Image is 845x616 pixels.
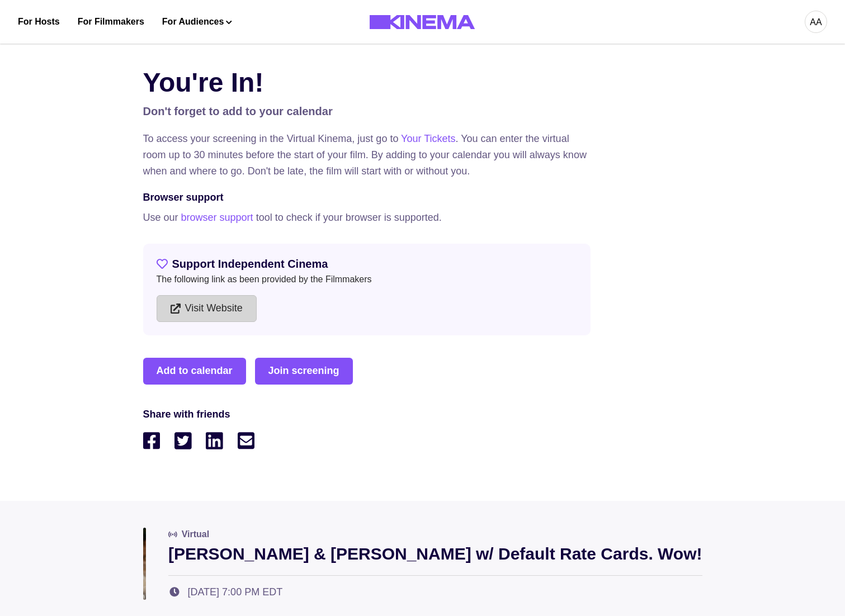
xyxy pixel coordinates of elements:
img: Movie banner for Allan & Suzi w/ Default Rate Cards. Wow! [143,528,146,600]
p: Browser support [143,190,702,205]
p: [DATE] 7:00 PM EDT [187,585,282,600]
button: Add to calendar [143,358,246,385]
button: email [238,427,255,456]
p: Don't forget to add to your calendar [143,103,702,120]
button: twitter [174,427,192,456]
p: The following link as been provided by the Filmmakers [157,273,577,286]
a: Join screening [255,358,353,385]
a: browser support [181,212,253,223]
a: Your Tickets [401,133,455,144]
a: For Filmmakers [78,15,144,29]
h2: Support Independent Cinema [157,257,577,271]
p: [PERSON_NAME] & [PERSON_NAME] w/ Default Rate Cards. Wow! [168,541,702,566]
p: Virtual [182,528,210,541]
a: For Hosts [18,15,60,29]
p: Use our tool to check if your browser is supported. [143,210,591,226]
p: Share with friends [143,407,702,422]
p: To access your screening in the Virtual Kinema, just go to . You can enter the virtual room up to... [143,131,591,179]
button: For Audiences [162,15,232,29]
button: linkedin [206,427,223,456]
a: Visit Website [157,295,257,322]
p: You're In! [143,63,702,103]
button: facebook [143,427,160,456]
div: aa [810,16,822,29]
